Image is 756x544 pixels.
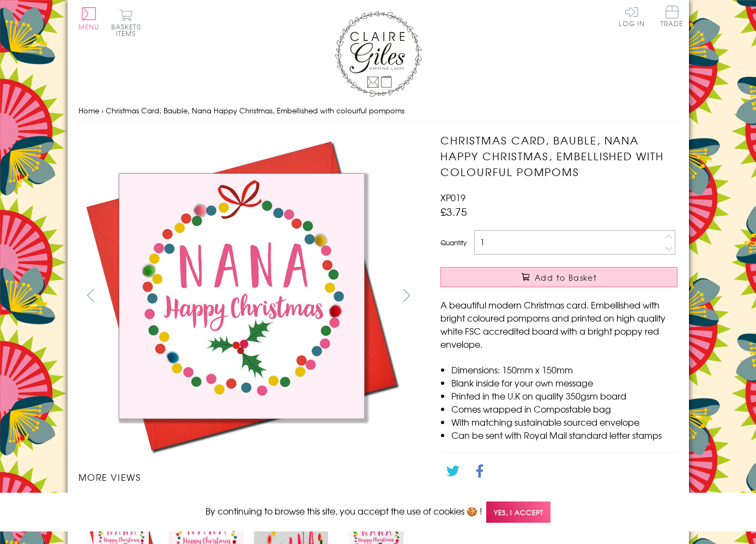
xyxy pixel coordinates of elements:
[661,5,684,29] a: Trade
[535,272,597,283] span: Add to Basket
[78,283,103,307] button: prev
[394,283,419,307] button: next
[486,501,551,523] span: Yes, I accept
[78,100,678,122] nav: breadcrumbs
[78,22,100,32] span: Menu
[116,22,141,38] span: 0 items
[101,105,104,116] span: ›
[440,204,467,219] span: £3.75
[440,191,465,204] span: XP019
[451,428,678,442] li: Can be sent with Royal Mail standard letter stamps
[106,105,404,116] span: Christmas Card, Bauble, Nana Happy Christmas, Embellished with colourful pompoms
[451,402,678,415] li: Comes wrapped in Compostable bag
[451,376,678,389] li: Blank inside for your own message
[440,132,678,179] h1: Christmas Card, Bauble, Nana Happy Christmas, Embellished with colourful pompoms
[440,238,467,247] label: Quantity
[451,389,678,402] li: Printed in the U.K on quality 350gsm board
[335,11,422,97] img: Claire Giles Greetings Cards
[451,363,678,376] li: Dimensions: 150mm x 150mm
[78,132,405,460] img: Christmas Card, Bauble, Nana Happy Christmas, Embellished with colourful pompoms
[619,5,645,27] a: Log In
[78,470,419,483] h3: More views
[440,298,678,350] p: A beautiful modern Christmas card. Embellished with bright coloured pompoms and printed on high q...
[78,105,99,116] a: Home
[440,267,678,287] button: Add to Basket
[661,5,684,27] span: Trade
[78,7,100,30] button: Menu
[451,415,678,428] li: With matching sustainable sourced envelope
[419,132,746,460] img: Christmas Card, Bauble, Nana Happy Christmas, Embellished with colourful pompoms
[111,9,141,37] button: Basket0 items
